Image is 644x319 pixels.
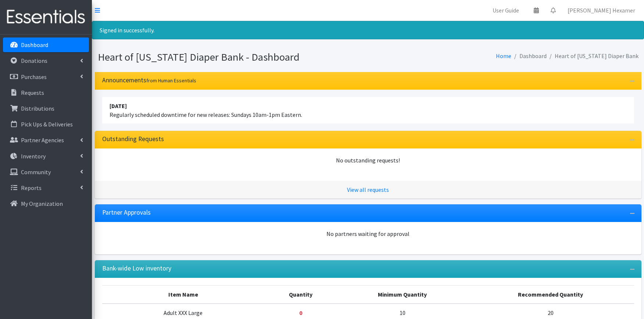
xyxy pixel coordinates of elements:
p: Purchases [21,73,47,80]
li: Regularly scheduled downtime for new releases: Sundays 10am-1pm Eastern. [102,97,634,123]
p: Partner Agencies [21,136,64,144]
h3: Outstanding Requests [102,135,164,143]
a: Dashboard [3,37,89,52]
h3: Bank-wide Low inventory [102,265,171,272]
th: Item Name [102,285,265,304]
a: Donations [3,53,89,68]
a: View all requests [347,186,389,193]
div: No partners waiting for approval [102,229,634,238]
li: Dashboard [511,51,547,61]
p: Reports [21,184,42,191]
p: Requests [21,89,44,96]
p: Donations [21,57,47,64]
a: Distributions [3,101,89,116]
h3: Partner Approvals [102,209,151,216]
p: Community [21,168,51,176]
strong: [DATE] [110,102,127,110]
th: Quantity [264,285,337,304]
th: Minimum Quantity [337,285,468,304]
a: Community [3,165,89,179]
a: [PERSON_NAME] Hexamer [562,3,641,18]
p: Inventory [21,153,46,160]
a: User Guide [487,3,525,18]
a: Reports [3,180,89,195]
p: My Organization [21,200,63,207]
a: Home [496,52,511,60]
img: HumanEssentials [3,5,89,29]
a: Purchases [3,69,89,84]
a: Inventory [3,149,89,164]
h3: Announcements [102,76,196,84]
p: Dashboard [21,41,48,49]
li: Heart of [US_STATE] Diaper Bank [547,51,638,61]
a: Partner Agencies [3,133,89,147]
p: Pick Ups & Deliveries [21,121,73,128]
th: Recommended Quantity [467,285,634,304]
small: from Human Essentials [146,77,196,84]
a: My Organization [3,196,89,211]
div: No outstanding requests! [102,156,634,165]
p: Distributions [21,105,54,112]
a: Pick Ups & Deliveries [3,117,89,132]
h1: Heart of [US_STATE] Diaper Bank - Dashboard [98,51,365,64]
strong: Below minimum quantity [299,309,302,316]
a: Requests [3,85,89,100]
div: Signed in successfully. [92,21,644,39]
